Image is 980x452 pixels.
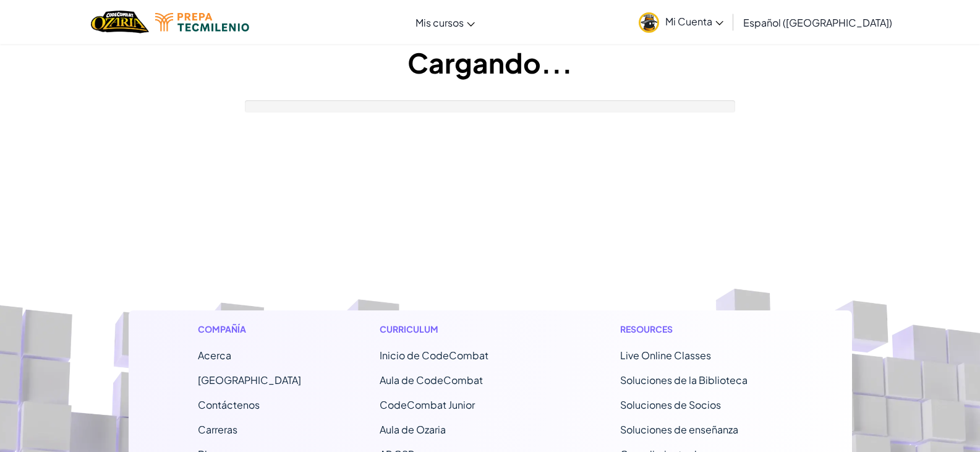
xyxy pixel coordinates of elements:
[198,398,260,411] span: Contáctenos
[198,349,231,362] a: Acerca
[620,349,711,362] a: Live Online Classes
[198,323,301,336] h1: Compañía
[639,12,659,33] img: avatar
[380,373,483,386] a: Aula de CodeCombat
[620,398,721,411] a: Soluciones de Socios
[743,16,892,29] span: Español ([GEOGRAPHIC_DATA])
[633,2,730,41] a: Mi Cuenta
[155,13,249,32] img: Tecmilenio logo
[91,9,148,35] a: Ozaria by CodeCombat logo
[198,373,301,386] a: [GEOGRAPHIC_DATA]
[380,323,542,336] h1: Curriculum
[620,423,738,436] a: Soluciones de enseñanza
[91,9,148,35] img: Home
[198,423,237,436] a: Carreras
[665,15,723,28] span: Mi Cuenta
[409,6,481,39] a: Mis cursos
[380,423,446,436] a: Aula de Ozaria
[620,373,748,386] a: Soluciones de la Biblioteca
[380,398,475,411] a: CodeCombat Junior
[415,16,464,29] span: Mis cursos
[380,349,488,362] span: Inicio de CodeCombat
[620,323,783,336] h1: Resources
[737,6,898,39] a: Español ([GEOGRAPHIC_DATA])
